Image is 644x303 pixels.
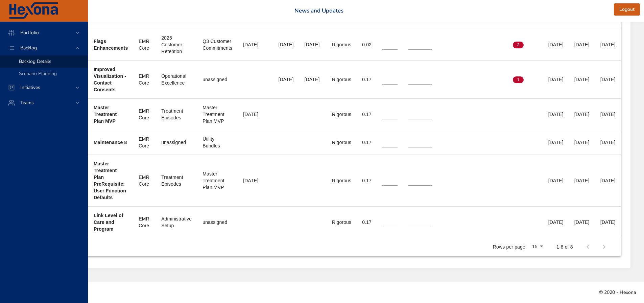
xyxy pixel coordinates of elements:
div: [DATE] [600,219,616,226]
div: EMR Core [139,215,150,229]
span: © 2020 - Hexona [599,289,636,296]
div: EMR Core [139,73,150,86]
span: 3 [513,42,523,48]
div: [DATE] [574,76,590,83]
span: 0 [478,77,488,83]
b: Master Treatment Plan PreRequisite: User Function Defaults [94,161,126,200]
div: EMR Core [139,174,150,187]
span: Teams [15,99,39,106]
span: 0 [443,42,453,48]
div: 0.02 [362,41,372,48]
div: 2025 Customer Retention [161,34,192,55]
div: Administrative Setup [161,215,192,229]
div: Rigorous [332,76,351,83]
div: 0.17 [362,111,372,118]
div: [DATE] [548,177,564,184]
div: 0.17 [362,76,372,83]
span: Logout [619,5,635,14]
div: [DATE] [600,41,616,48]
p: 1-8 of 8 [556,243,573,250]
div: Rigorous [332,219,351,226]
b: Link Level of Care and Program [94,213,123,232]
b: Flags Enhancements [94,39,128,51]
div: Master Treatment Plan MVP [202,104,232,124]
span: 0 [443,77,453,83]
button: Logout [614,3,640,16]
div: Rigorous [332,41,351,48]
div: [DATE] [548,76,564,83]
div: [DATE] [243,111,267,118]
a: News and Updates [294,7,343,15]
div: EMR Core [139,136,150,149]
span: Initiatives [15,84,46,91]
b: Master Treatment Plan MVP [94,105,117,124]
div: Operational Excellence [161,73,192,86]
div: [DATE] [305,76,321,83]
div: Master Treatment Plan MVP [202,170,232,191]
div: Treatment Episodes [161,108,192,121]
div: Q3 Customer Commitments [202,38,232,51]
div: [DATE] [600,139,616,146]
div: 15 [529,242,546,252]
div: [DATE] [600,177,616,184]
p: Rows per page: [493,243,527,250]
span: Backlog [15,45,42,51]
span: 0 [478,42,488,48]
span: Scenario Planning [19,70,57,77]
div: [DATE] [548,111,564,118]
span: Portfolio [15,29,44,36]
div: 0.17 [362,219,372,226]
div: Utility Bundles [202,136,232,149]
div: [DATE] [548,139,564,146]
div: [DATE] [574,41,590,48]
div: [DATE] [243,177,267,184]
div: Rigorous [332,177,351,184]
div: [DATE] [548,219,564,226]
span: Backlog Details [19,58,51,65]
div: 0.17 [362,139,372,146]
div: unassigned [161,139,192,146]
div: [DATE] [548,41,564,48]
span: 1 [513,77,523,83]
div: unassigned [202,76,232,83]
div: [DATE] [600,111,616,118]
div: [DATE] [279,76,294,83]
div: Rigorous [332,139,351,146]
div: [DATE] [574,177,590,184]
div: 0.17 [362,177,372,184]
div: Treatment Episodes [161,174,192,187]
div: EMR Core [139,108,150,121]
div: unassigned [202,219,232,226]
div: Rigorous [332,111,351,118]
div: EMR Core [139,38,150,51]
div: [DATE] [574,219,590,226]
div: [DATE] [243,41,267,48]
img: Hexona [8,2,59,19]
div: [DATE] [305,41,321,48]
div: [DATE] [574,111,590,118]
div: [DATE] [600,76,616,83]
div: [DATE] [574,139,590,146]
b: Improved Visualization - Contact Consents [94,67,126,92]
div: [DATE] [279,41,294,48]
b: Maintenance 8 [94,140,127,145]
